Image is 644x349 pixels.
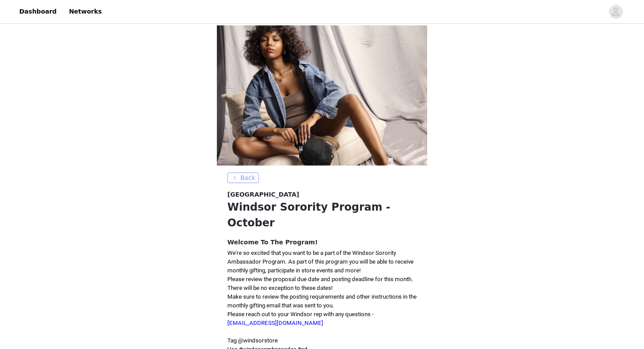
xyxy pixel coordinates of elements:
[227,238,417,247] h4: Welcome To The Program!
[227,311,374,326] span: Please reach out to your Windsor rep with any questions -
[612,5,620,19] div: avatar
[227,199,417,231] h1: Windsor Sorority Program - October
[227,190,299,199] span: [GEOGRAPHIC_DATA]
[227,337,278,344] span: Tag @windsorstore
[227,293,417,309] span: Make sure to review the posting requirements and other instructions in the monthly gifting email ...
[64,2,107,21] a: Networks
[14,2,62,21] a: Dashboard
[227,276,413,291] span: Please review the proposal due date and posting deadline for this month. There will be no excepti...
[227,320,323,326] a: [EMAIL_ADDRESS][DOMAIN_NAME]
[227,250,414,274] span: We're so excited that you want to be a part of the Windsor Sorority Ambassador Program. As part o...
[217,25,427,166] img: campaign image
[227,173,259,183] button: Back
